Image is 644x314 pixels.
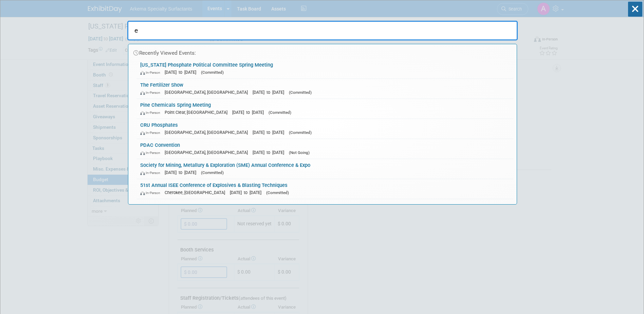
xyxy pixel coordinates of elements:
span: [DATE] to [DATE] [165,170,200,175]
span: Cherokee, [GEOGRAPHIC_DATA] [165,190,228,195]
div: Recently Viewed Events: [132,44,513,59]
span: (Committed) [201,70,224,75]
span: (Committed) [289,90,312,95]
span: In-Person [140,171,163,175]
span: In-Person [140,151,163,155]
span: [DATE] to [DATE] [253,90,288,95]
span: [GEOGRAPHIC_DATA], [GEOGRAPHIC_DATA] [165,90,251,95]
span: (Committed) [266,190,289,195]
span: In-Person [140,110,163,115]
span: [DATE] to [DATE] [165,70,200,75]
span: [GEOGRAPHIC_DATA], [GEOGRAPHIC_DATA] [165,130,251,135]
a: PDAC Convention In-Person [GEOGRAPHIC_DATA], [GEOGRAPHIC_DATA] [DATE] to [DATE] (Not Going) [137,139,513,159]
span: [DATE] to [DATE] [253,150,288,155]
input: Search for Events or People... [127,21,518,40]
a: Society for Mining, Metallury & Exploration (SME) Annual Conference & Expo In-Person [DATE] to [D... [137,159,513,179]
span: (Committed) [201,170,224,175]
span: (Committed) [289,130,312,135]
a: 51st Annual ISEE Conference of Explosives & Blasting Techniques In-Person Cherokee, [GEOGRAPHIC_D... [137,179,513,199]
span: (Not Going) [289,150,310,155]
a: CRU Phosphates In-Person [GEOGRAPHIC_DATA], [GEOGRAPHIC_DATA] [DATE] to [DATE] (Committed) [137,119,513,139]
span: [GEOGRAPHIC_DATA], [GEOGRAPHIC_DATA] [165,150,251,155]
span: (Committed) [269,110,291,115]
span: Point Clear, [GEOGRAPHIC_DATA] [165,110,231,115]
span: In-Person [140,191,163,195]
span: In-Person [140,70,163,75]
span: [DATE] to [DATE] [230,190,265,195]
span: In-Person [140,130,163,135]
span: In-Person [140,90,163,95]
span: [DATE] to [DATE] [232,110,267,115]
a: Pine Chemicals Spring Meeting In-Person Point Clear, [GEOGRAPHIC_DATA] [DATE] to [DATE] (Committed) [137,99,513,119]
a: The Fertilizer Show In-Person [GEOGRAPHIC_DATA], [GEOGRAPHIC_DATA] [DATE] to [DATE] (Committed) [137,79,513,99]
span: [DATE] to [DATE] [253,130,288,135]
a: [US_STATE] Phosphate Political Committee Spring Meeting In-Person [DATE] to [DATE] (Committed) [137,59,513,78]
